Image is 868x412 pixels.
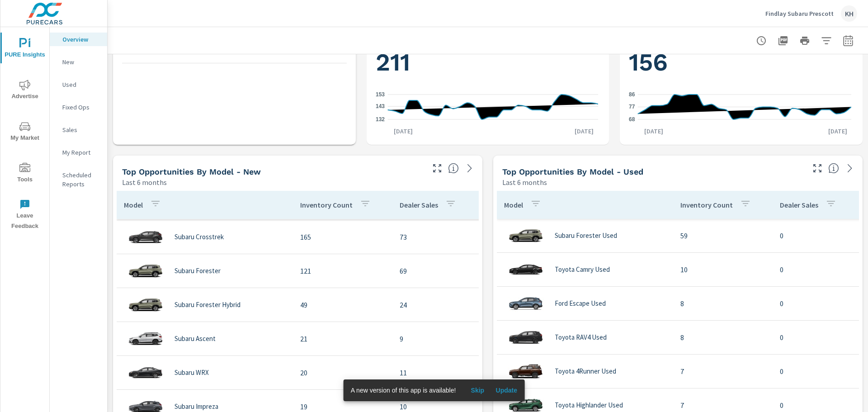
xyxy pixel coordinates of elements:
[638,127,670,136] p: [DATE]
[400,299,474,310] p: 24
[3,163,47,185] span: Tools
[175,301,241,309] p: Subaru Forester Hybrid
[175,335,216,343] p: Subaru Ascent
[376,103,385,109] text: 143
[400,232,474,242] p: 73
[502,167,643,176] h5: Top Opportunities by Model - Used
[62,35,100,44] p: Overview
[629,104,635,110] text: 77
[62,103,100,112] p: Fixed Ops
[127,359,164,386] img: glamour
[300,333,385,344] p: 21
[400,200,438,209] p: Dealer Sales
[387,127,419,136] p: [DATE]
[50,55,107,69] div: New
[175,267,221,275] p: Subaru Forester
[508,324,544,351] img: glamour
[175,369,209,377] p: Subaru WRX
[680,366,765,377] p: 7
[50,33,107,46] div: Overview
[780,298,854,309] p: 0
[780,400,854,411] p: 0
[841,5,857,22] div: KH
[127,291,164,318] img: glamour
[175,403,218,411] p: Subaru Impreza
[124,200,143,209] p: Model
[462,161,477,175] a: See more details in report
[400,265,474,276] p: 69
[629,91,635,98] text: 86
[62,125,100,134] p: Sales
[508,290,544,317] img: glamour
[765,9,834,18] p: Findlay Subaru Prescott
[568,127,600,136] p: [DATE]
[555,299,606,308] p: Ford Escape Used
[774,32,792,50] button: "Export Report to PDF"
[555,265,610,274] p: Toyota Camry Used
[508,256,544,283] img: glamour
[122,177,167,188] p: Last 6 months
[62,148,100,157] p: My Report
[680,332,765,343] p: 8
[780,264,854,275] p: 0
[300,299,385,310] p: 49
[50,100,107,114] div: Fixed Ops
[508,222,544,249] img: glamour
[680,200,733,209] p: Inventory Count
[817,32,835,50] button: Apply Filters
[300,367,385,378] p: 20
[300,200,353,209] p: Inventory Count
[376,91,385,98] text: 153
[467,386,488,394] span: Skip
[3,199,47,232] span: Leave Feedback
[62,80,100,89] p: Used
[62,57,100,66] p: New
[828,163,839,174] span: Find the biggest opportunities within your model lineup by seeing how each model is selling in yo...
[463,383,492,398] button: Skip
[680,400,765,411] p: 7
[127,257,164,284] img: glamour
[122,167,261,176] h5: Top Opportunities by Model - New
[127,325,164,352] img: glamour
[492,383,521,398] button: Update
[555,232,617,240] p: Subaru Forester Used
[3,80,47,102] span: Advertise
[780,332,854,343] p: 0
[376,116,385,123] text: 132
[50,123,107,137] div: Sales
[300,265,385,276] p: 121
[555,401,623,409] p: Toyota Highlander Used
[175,233,224,241] p: Subaru Crosstrek
[400,401,474,412] p: 10
[780,200,818,209] p: Dealer Sales
[680,298,765,309] p: 8
[508,358,544,385] img: glamour
[351,387,456,394] span: A new version of this app is available!
[376,47,600,78] h1: 211
[780,230,854,241] p: 0
[680,230,765,241] p: 59
[300,232,385,242] p: 165
[400,333,474,344] p: 9
[3,121,47,143] span: My Market
[780,366,854,377] p: 0
[843,161,857,175] a: See more details in report
[127,223,164,251] img: glamour
[822,127,854,136] p: [DATE]
[555,367,616,375] p: Toyota 4Runner Used
[300,401,385,412] p: 19
[839,32,857,50] button: Select Date Range
[629,116,635,123] text: 68
[796,32,814,50] button: Print Report
[50,78,107,91] div: Used
[50,146,107,159] div: My Report
[504,200,523,209] p: Model
[555,333,607,341] p: Toyota RAV4 Used
[629,47,854,78] h1: 156
[50,168,107,191] div: Scheduled Reports
[62,170,100,189] p: Scheduled Reports
[448,163,459,174] span: Find the biggest opportunities within your model lineup by seeing how each model is selling in yo...
[430,161,444,175] button: Make Fullscreen
[810,161,825,175] button: Make Fullscreen
[0,27,49,235] div: nav menu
